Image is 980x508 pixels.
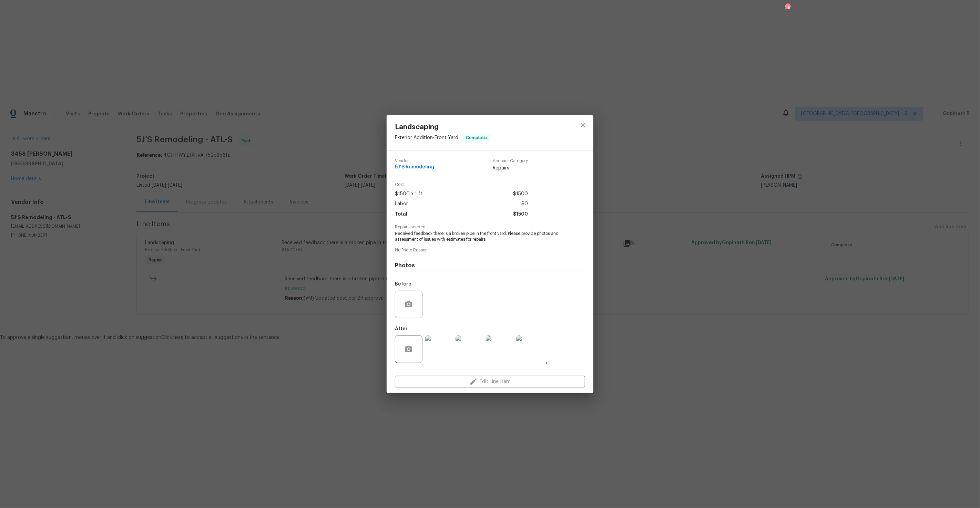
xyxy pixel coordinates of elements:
[395,248,585,252] span: No Photo Reason
[513,209,528,219] span: $1500
[395,262,585,269] h4: Photos
[395,165,434,170] span: 5J’S Remodeling
[463,134,490,141] span: Complete
[395,231,566,242] span: Received feedback there is a broken pipe in the front yard. Please provide photos and assessment ...
[395,282,411,287] h5: Before
[395,326,408,331] h5: After
[513,189,528,199] span: $1500
[395,183,528,187] span: Cost
[395,123,490,131] span: Landscaping
[395,189,422,199] span: $1500 x 1 ft
[395,135,458,140] span: Exterior Addition - Front Yard
[521,199,528,209] span: $0
[395,225,585,229] span: Repairs needed
[395,159,434,163] span: Vendor
[395,209,407,219] span: Total
[575,117,591,134] button: close
[493,165,528,172] span: Repairs
[493,159,528,163] span: Account Category
[395,199,408,209] span: Labor
[545,360,550,367] span: +1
